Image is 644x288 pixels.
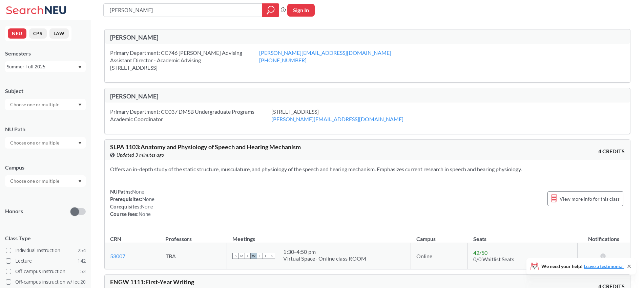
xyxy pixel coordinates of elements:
[7,63,78,70] div: Summer Full 2025
[560,195,620,203] span: View more info for this class
[5,235,86,242] span: Class Type
[78,257,86,265] span: 142
[473,249,487,256] span: 42 / 50
[259,49,391,56] a: [PERSON_NAME][EMAIL_ADDRESS][DOMAIN_NAME]
[232,253,238,259] span: S
[78,247,86,254] span: 254
[5,87,86,95] div: Subject
[5,175,86,187] div: Dropdown arrow
[6,257,86,265] label: Lecture
[5,207,23,215] p: Honors
[473,256,514,262] span: 0/0 Waitlist Seats
[283,255,366,262] div: Virtual Space- Online class ROOM
[251,253,257,259] span: W
[5,50,86,57] div: Semesters
[110,108,271,123] div: Primary Department: CC037 DMSB Undergraduate Programs Academic Coordinator
[78,142,82,145] svg: Dropdown arrow
[110,49,259,71] div: Primary Department: CC746 [PERSON_NAME] Advising Assistant Director - Academic Advising [STREET_A...
[110,253,125,259] a: 53007
[8,28,26,39] button: NEU
[6,267,86,276] label: Off-campus instruction
[7,139,64,147] input: Choose one or multiple
[110,278,194,286] span: ENGW 1111 : First-Year Writing
[6,246,86,255] label: Individual Instruction
[5,137,86,149] div: Dropdown arrow
[283,248,366,255] div: 1:30 - 4:50 pm
[78,180,82,183] svg: Dropdown arrow
[110,235,121,243] div: CRN
[142,196,154,202] span: None
[245,253,251,259] span: T
[584,263,624,269] a: Leave a testimonial
[7,177,64,185] input: Choose one or multiple
[160,228,227,243] th: Professors
[110,143,301,151] span: SLPA 1103 : Anatomy and Physiology of Speech and Hearing Mechanism
[7,101,64,109] input: Choose one or multiple
[227,228,411,243] th: Meetings
[5,164,86,171] div: Campus
[132,189,144,195] span: None
[411,243,468,269] td: Online
[80,268,86,275] span: 53
[238,253,245,259] span: M
[271,116,403,122] a: [PERSON_NAME][EMAIL_ADDRESS][DOMAIN_NAME]
[6,278,86,286] label: Off-campus instruction w/ lec
[78,66,82,69] svg: Dropdown arrow
[109,4,257,16] input: Class, professor, course number, "phrase"
[262,3,279,17] div: magnifying glass
[598,148,625,155] span: 4 CREDITS
[411,228,468,243] th: Campus
[110,188,154,218] div: NUPaths: Prerequisites: Corequisites: Course fees:
[5,61,86,72] div: Summer Full 2025Dropdown arrow
[468,228,578,243] th: Seats
[259,57,307,63] a: [PHONE_NUMBER]
[271,108,420,123] div: [STREET_ADDRESS]
[5,126,86,133] div: NU Path
[80,278,86,286] span: 20
[139,211,151,217] span: None
[117,151,164,159] span: Updated 3 minutes ago
[267,5,275,15] svg: magnifying glass
[257,253,263,259] span: T
[287,4,315,17] button: Sign In
[263,253,269,259] span: F
[160,243,227,269] td: TBA
[49,28,69,39] button: LAW
[110,92,368,100] div: [PERSON_NAME]
[78,104,82,106] svg: Dropdown arrow
[541,264,624,269] span: We need your help!
[5,99,86,110] div: Dropdown arrow
[110,34,368,41] div: [PERSON_NAME]
[269,253,275,259] span: S
[29,28,47,39] button: CPS
[141,203,153,209] span: None
[110,165,625,173] section: Offers an in-depth study of the static structure, musculature, and physiology of the speech and h...
[578,228,630,243] th: Notifications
